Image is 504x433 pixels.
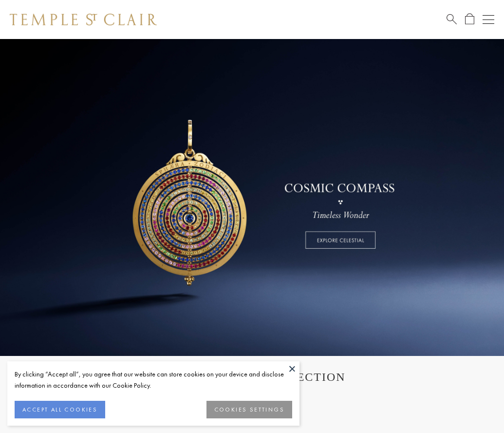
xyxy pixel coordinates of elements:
button: COOKIES SETTINGS [206,401,292,418]
button: Open navigation [483,14,494,25]
a: Open Shopping Bag [465,13,474,25]
button: ACCEPT ALL COOKIES [15,401,105,418]
div: By clicking “Accept all”, you agree that our website can store cookies on your device and disclos... [15,369,292,391]
img: Temple St. Clair [10,14,157,25]
a: Search [447,13,457,25]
